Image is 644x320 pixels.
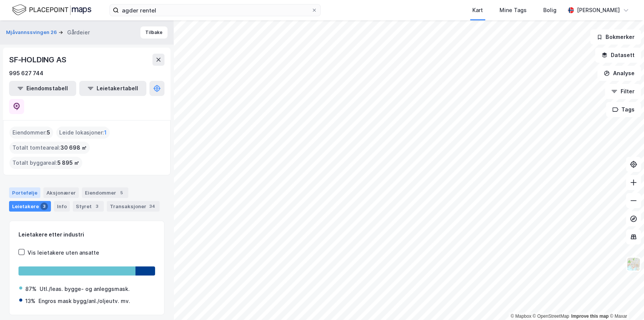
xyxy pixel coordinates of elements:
div: 3 [40,203,48,210]
div: SF-HOLDING AS [9,54,68,66]
button: Leietakertabell [79,81,146,96]
button: Filter [605,84,641,99]
div: Aksjonærer [43,187,79,198]
div: Eiendommer : [9,127,53,139]
div: Eiendommer [82,187,128,198]
span: 5 [47,128,50,137]
div: Vis leietakere uten ansatte [28,248,99,257]
div: 995 627 744 [9,69,43,78]
div: Mine Tags [500,6,527,15]
button: Mjåvannssvingen 26 [6,29,58,36]
div: 34 [148,203,157,210]
div: Portefølje [9,187,40,198]
button: Tags [606,102,641,117]
input: Søk på adresse, matrikkel, gårdeiere, leietakere eller personer [119,5,311,16]
div: Kontrollprogram for chat [606,284,644,320]
div: Leide lokasjoner : [56,127,110,139]
div: 13% [25,297,35,306]
span: 30 698 ㎡ [60,143,87,152]
div: 3 [93,203,101,210]
div: Totalt byggareal : [9,157,82,169]
img: logo.f888ab2527a4732fd821a326f86c7f29.svg [12,3,91,17]
button: Datasett [595,48,641,63]
div: Kart [472,6,483,15]
div: Leietakere [9,201,51,212]
div: 5 [118,189,125,196]
div: Styret [73,201,104,212]
button: Analyse [597,66,641,81]
div: Transaksjoner [107,201,160,212]
button: Bokmerker [590,29,641,45]
div: [PERSON_NAME] [577,6,620,15]
div: Info [54,201,70,212]
div: 87% [25,284,37,294]
div: Gårdeier [67,28,90,37]
div: Leietakere etter industri [18,230,155,239]
a: OpenStreetMap [533,314,569,319]
div: Bolig [543,6,556,15]
button: Tilbake [140,26,168,39]
div: Utl./leas. bygge- og anleggsmask. [40,284,130,294]
div: Engros mask bygg/anl./oljeutv. mv. [38,297,130,306]
div: Totalt tomteareal : [9,142,90,154]
button: Eiendomstabell [9,81,76,96]
img: Z [626,257,641,271]
span: 5 895 ㎡ [57,158,79,167]
iframe: Chat Widget [606,284,644,320]
a: Mapbox [510,314,531,319]
a: Improve this map [571,314,609,319]
span: 1 [104,128,107,137]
